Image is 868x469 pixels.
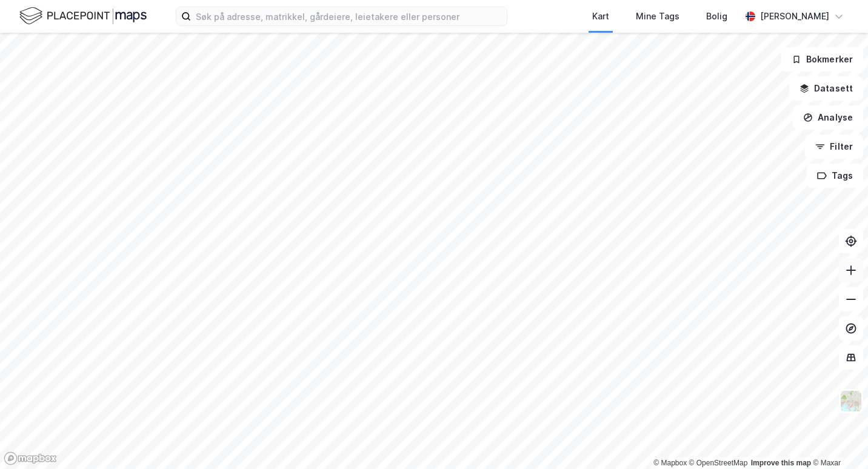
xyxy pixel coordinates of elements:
[636,9,679,24] div: Mine Tags
[807,411,868,469] iframe: Chat Widget
[191,7,507,25] input: Søk på adresse, matrikkel, gårdeiere, leietakere eller personer
[760,9,829,24] div: [PERSON_NAME]
[807,164,863,188] button: Tags
[840,390,863,413] img: Z
[653,459,687,467] a: Mapbox
[4,451,57,465] a: Mapbox homepage
[781,47,863,72] button: Bokmerker
[789,76,863,101] button: Datasett
[689,459,748,467] a: OpenStreetMap
[592,9,609,24] div: Kart
[805,135,863,159] button: Filter
[19,5,147,27] img: logo.f888ab2527a4732fd821a326f86c7f29.svg
[751,459,811,467] a: Improve this map
[793,105,863,130] button: Analyse
[706,9,727,24] div: Bolig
